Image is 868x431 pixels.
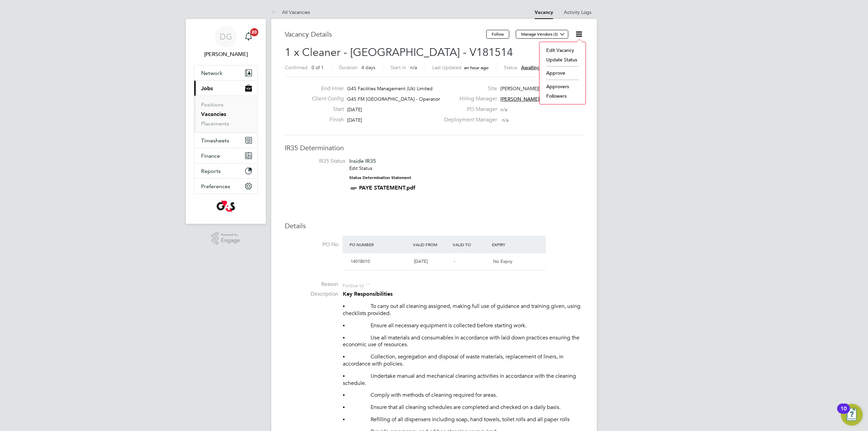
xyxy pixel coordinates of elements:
[440,106,497,113] label: PO Manager
[343,334,583,349] p: ▪ Use all materials and consumables in accordance with laid down practices ensuring the economic ...
[194,179,257,194] button: Preferences
[194,81,257,96] button: Jobs
[194,201,258,212] a: Go to home page
[493,258,512,264] span: No Expiry
[285,143,583,152] h3: IR35 Determination
[490,238,530,251] div: Expiry
[502,117,509,123] span: n/a
[201,183,230,190] span: Preferences
[500,85,587,92] span: [PERSON_NAME][GEOGRAPHIC_DATA]
[221,232,240,238] span: Powered by
[347,85,433,92] span: G4S Facilities Management (Uk) Limited
[250,28,258,36] span: 20
[440,116,497,123] label: Deployment Manager
[348,238,411,251] div: PO Number
[343,291,393,297] strong: Key Responsibilities
[504,64,517,71] label: Status
[343,392,583,399] p: ▪ Comply with methods of cleaning required for areas.
[242,26,255,47] a: 20
[343,322,583,329] p: ▪ Ensure all necessary equipment is collected before starting work.
[194,65,257,80] button: Network
[307,85,344,92] label: End Hirer
[194,96,257,133] div: Jobs
[285,221,583,230] h3: Details
[201,70,222,76] span: Network
[201,137,229,144] span: Timesheets
[194,163,257,178] button: Reports
[194,148,257,163] button: Finance
[564,9,591,15] a: Activity Logs
[194,133,257,148] button: Timesheets
[543,82,582,91] li: Approvers
[464,65,489,71] span: an hour ago
[201,168,221,174] span: Reports
[307,106,344,113] label: Start
[212,232,240,245] a: Powered byEngage
[285,241,338,248] label: PO No
[451,238,491,251] div: Valid To
[414,258,428,264] span: [DATE]
[841,404,863,426] button: Open Resource Center, 10 new notifications
[361,64,375,71] span: 4 days
[201,120,229,127] a: Placements
[347,117,362,123] span: [DATE]
[339,64,357,71] label: Duration
[535,9,553,15] a: Vacancy
[220,32,232,41] span: DG
[343,303,583,317] p: ▪ To carry out all cleaning assigned, making full use of guidance and training given, using check...
[543,45,582,55] li: Edit Vacancy
[432,64,461,71] label: Last Updated
[201,153,220,159] span: Finance
[343,404,583,411] p: ▪ Ensure that all cleaning schedules are completed and checked on a daily basis.
[285,281,338,288] label: Reason
[841,409,847,417] div: 10
[194,26,258,58] a: DG[PERSON_NAME]
[543,68,582,78] li: Approve
[440,95,497,102] label: Hiring Manager
[500,106,507,113] span: n/a
[521,64,572,71] span: Awaiting approval - 0/2
[307,95,344,102] label: Client Config
[349,175,411,180] strong: Status Determination Statement
[454,258,455,264] span: -
[342,281,370,289] div: For due to ""
[292,158,345,165] label: IR35 Status
[217,201,235,212] img: g4s-logo-retina.png
[351,258,370,264] span: 1401B010
[201,101,223,108] a: Positions
[347,96,445,102] span: G4S FM [GEOGRAPHIC_DATA] - Operational
[440,85,497,92] label: Site
[349,158,376,164] span: Inside IR35
[201,85,213,92] span: Jobs
[186,19,266,224] nav: Main navigation
[285,64,308,71] label: Confirmed
[343,353,583,368] p: ▪ Collection, segregation and disposal of waste materials, replacement of liners, in accordance w...
[285,291,338,298] label: Description
[285,46,513,59] span: 1 x Cleaner - [GEOGRAPHIC_DATA] - V181514
[411,238,451,251] div: Valid From
[194,50,258,58] span: Danny Glass
[285,30,486,39] h3: Vacancy Details
[201,111,226,117] a: Vacancies
[221,238,240,243] span: Engage
[359,184,415,191] a: PAYE STATEMENT.pdf
[486,30,509,39] button: Follow
[312,64,324,71] span: 0 of 1
[500,96,539,102] span: [PERSON_NAME]
[543,55,582,64] li: Update Status
[543,91,582,101] li: Followers
[307,116,344,123] label: Finish
[516,30,568,39] button: Manage Vendors (3)
[391,64,406,71] label: Start In
[349,165,372,171] a: Edit Status
[410,64,417,71] span: n/a
[343,373,583,387] p: ▪ Undertake manual and mechanical cleaning activities in accordance with the cleaning schedule.
[271,9,310,15] a: All Vacancies
[343,416,583,423] p: ▪ Refilling of all dispensers including soap, hand towels, toilet rolls and all paper rolls
[347,106,362,113] span: [DATE]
